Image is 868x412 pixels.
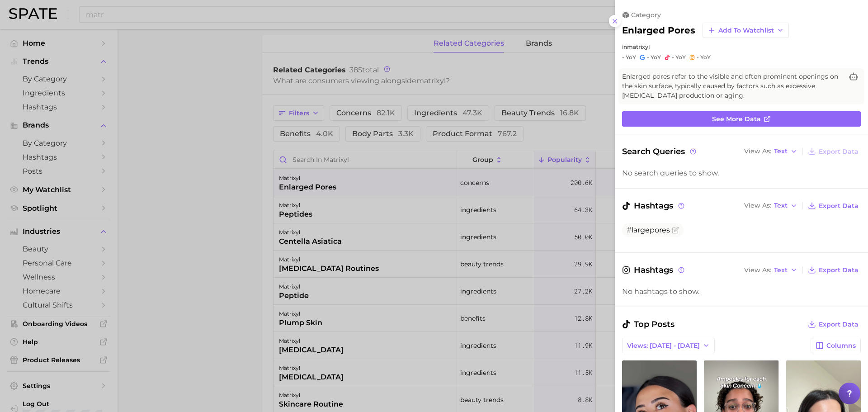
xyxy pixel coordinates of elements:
span: Top Posts [622,318,675,331]
span: YoY [675,54,686,61]
button: Views: [DATE] - [DATE] [622,338,715,353]
span: - [647,54,649,61]
span: Enlarged pores refer to the visible and often prominent openings on the skin surface, typically c... [622,72,843,100]
span: - [672,54,674,61]
span: Search Queries [622,145,698,158]
span: category [631,11,661,19]
span: YoY [626,54,636,61]
button: View AsText [742,200,800,212]
span: Export Data [819,202,859,210]
button: View AsText [742,146,800,157]
span: Views: [DATE] - [DATE] [627,342,700,350]
span: Columns [826,342,856,350]
button: Columns [811,338,861,353]
span: Text [774,203,788,208]
button: Export Data [806,264,861,276]
span: matrixyl [627,43,650,50]
button: View AsText [742,264,800,276]
span: View As [744,203,771,208]
span: Hashtags [622,264,686,276]
a: See more data [622,111,861,127]
span: YoY [651,54,661,61]
span: Add to Watchlist [718,27,774,34]
span: View As [744,149,771,154]
span: Export Data [819,148,859,156]
span: - [622,54,624,61]
div: No hashtags to show. [622,287,861,296]
span: Export Data [819,266,859,274]
span: Hashtags [622,199,686,212]
span: Text [774,268,788,273]
span: Export Data [819,321,859,328]
span: #largepores [627,226,670,234]
span: See more data [712,115,761,123]
h2: enlarged pores [622,25,695,36]
button: Export Data [806,318,861,331]
div: No search queries to show. [622,169,861,177]
span: Text [774,149,788,154]
button: Add to Watchlist [703,23,789,38]
span: View As [744,268,771,273]
button: Flag as miscategorized or irrelevant [672,227,679,234]
span: YoY [700,54,711,61]
span: - [697,54,699,61]
button: Export Data [806,145,861,158]
div: in [622,43,861,50]
button: Export Data [806,199,861,212]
